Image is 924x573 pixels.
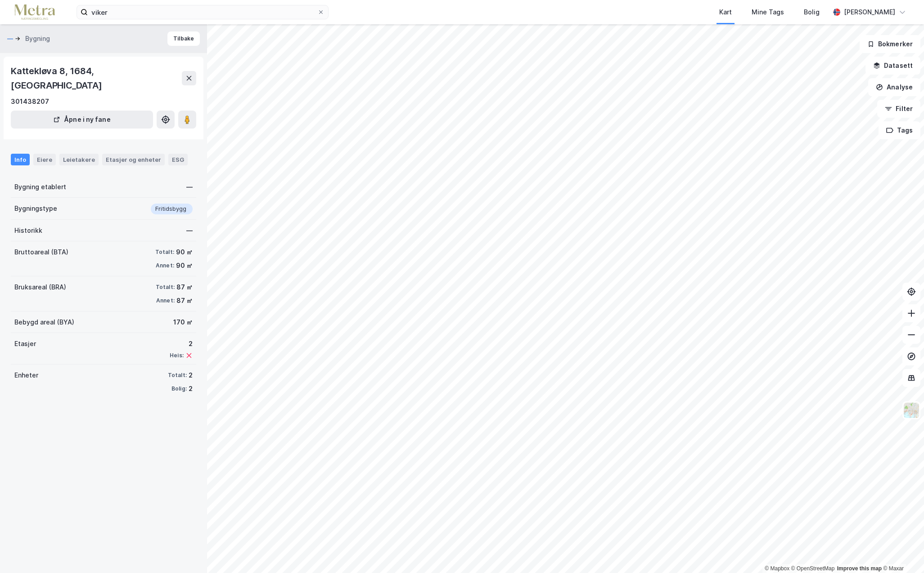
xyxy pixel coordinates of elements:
[156,297,175,304] div: Annet:
[765,565,789,572] a: Mapbox
[33,154,56,165] div: Eiere
[168,154,188,165] div: ESG
[189,383,193,394] div: 2
[14,182,66,192] div: Bygning etablert
[860,35,920,53] button: Bokmerker
[155,249,174,256] div: Totalt:
[879,530,924,573] iframe: Chat Widget
[11,111,153,129] button: Åpne i ny fane
[170,338,193,349] div: 2
[176,282,193,293] div: 87 ㎡
[11,96,49,107] div: 301438207
[176,247,193,258] div: 90 ㎡
[14,203,57,214] div: Bygningstype
[868,78,920,96] button: Analyse
[752,7,784,18] div: Mine Tags
[903,402,920,419] img: Z
[173,317,193,328] div: 170 ㎡
[879,530,924,573] div: Kontrollprogram for chat
[14,225,42,236] div: Historikk
[877,100,920,118] button: Filter
[791,565,835,572] a: OpenStreetMap
[7,34,15,43] button: —
[14,282,66,293] div: Bruksareal (BRA)
[11,154,30,165] div: Info
[865,57,920,75] button: Datasett
[14,4,55,20] img: metra-logo.256734c3b2bbffee19d4.png
[168,372,187,379] div: Totalt:
[176,295,193,306] div: 87 ㎡
[59,154,99,165] div: Leietakere
[186,225,193,236] div: —
[879,121,920,139] button: Tags
[14,247,68,258] div: Bruttoareal (BTA)
[156,262,174,269] div: Annet:
[804,7,820,18] div: Bolig
[11,64,182,93] div: Kattekløva 8, 1684, [GEOGRAPHIC_DATA]
[171,385,187,392] div: Bolig:
[837,565,882,572] a: Improve this map
[156,284,175,291] div: Totalt:
[176,260,193,271] div: 90 ㎡
[14,317,74,328] div: Bebygd areal (BYA)
[106,155,161,164] div: Etasjer og enheter
[844,7,895,18] div: [PERSON_NAME]
[189,370,193,381] div: 2
[88,5,317,19] input: Søk på adresse, matrikkel, gårdeiere, leietakere eller personer
[719,7,732,18] div: Kart
[167,31,200,46] button: Tilbake
[14,370,38,381] div: Enheter
[14,338,36,349] div: Etasjer
[25,33,50,44] div: Bygning
[186,182,193,192] div: —
[170,352,184,359] div: Heis:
